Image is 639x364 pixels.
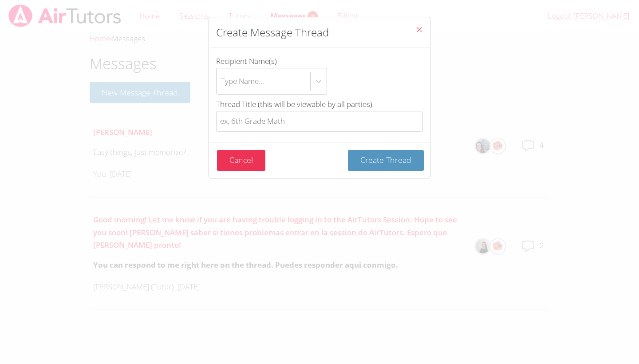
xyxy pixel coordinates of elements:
span: Create Thread [360,154,411,165]
span: Thread Title (this will be viewable by all parties) [216,99,372,109]
input: Recipient Name(s)Type Name... [221,71,222,91]
button: Close [408,17,430,44]
span: Recipient Name(s) [216,56,277,66]
div: Type Name... [221,75,264,87]
button: Cancel [217,150,265,171]
input: Thread Title (this will be viewable by all parties) [216,111,423,132]
h2: Create Message Thread [216,24,329,40]
button: Create Thread [348,150,424,171]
